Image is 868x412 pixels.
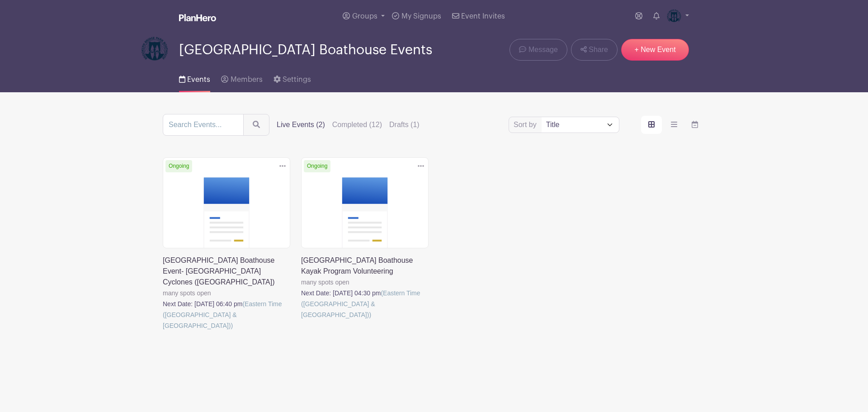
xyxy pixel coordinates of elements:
div: order and view [641,116,705,134]
span: My Signups [401,13,441,20]
span: Settings [283,76,311,83]
span: Share [589,44,608,55]
span: Events [187,76,210,83]
label: Drafts (1) [389,119,420,130]
a: + New Event [621,39,689,61]
span: Groups [352,13,377,20]
label: Live Events (2) [277,119,325,130]
img: Logo-Title.png [141,36,168,63]
span: [GEOGRAPHIC_DATA] Boathouse Events [179,43,432,57]
div: filters [277,119,420,130]
img: logo_white-6c42ec7e38ccf1d336a20a19083b03d10ae64f83f12c07503d8b9e83406b4c7d.svg [179,14,216,21]
span: Message [528,44,558,55]
label: Sort by [514,119,539,130]
a: Events [179,63,210,92]
label: Completed (12) [332,119,382,130]
a: Settings [274,63,311,92]
input: Search Events... [163,114,244,136]
a: Message [509,39,567,61]
span: Members [231,76,263,83]
img: Logo-Title.png [667,9,681,24]
a: Members [221,63,262,92]
a: Share [571,39,618,61]
span: Event Invites [461,13,505,20]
